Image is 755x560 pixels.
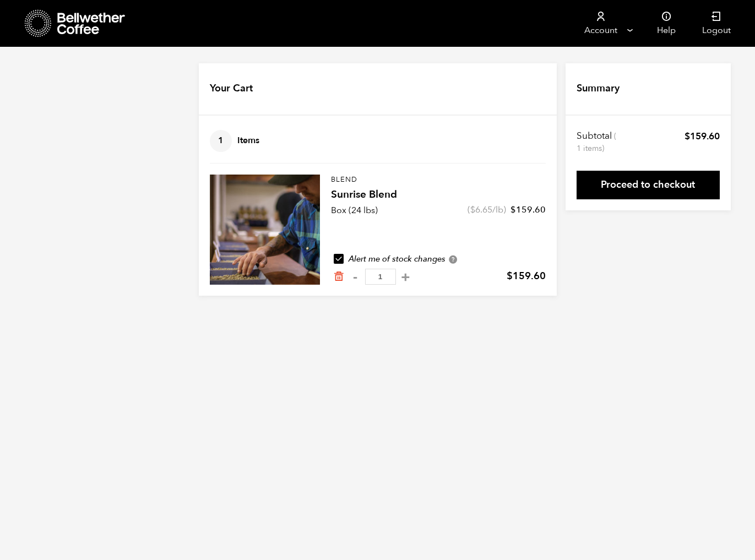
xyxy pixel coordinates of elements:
bdi: 159.60 [510,204,546,216]
input: Qty [365,269,396,285]
span: $ [507,269,513,283]
a: Remove from cart [333,271,344,282]
h4: Sunrise Blend [331,187,546,203]
div: Alert me of stock changes [331,253,546,265]
span: $ [685,130,690,143]
span: ( /lb) [468,204,506,216]
span: $ [510,204,516,216]
p: Blend [331,175,546,186]
bdi: 159.60 [685,130,720,143]
a: Proceed to checkout [577,171,720,199]
bdi: 159.60 [507,269,546,283]
th: Subtotal [577,130,618,154]
h4: Items [210,130,259,152]
p: Box (24 lbs) [331,204,378,217]
h4: Your Cart [210,81,253,96]
button: - [349,271,362,282]
span: 1 [210,130,232,152]
span: $ [470,204,475,216]
button: + [399,271,412,282]
bdi: 6.65 [470,204,492,216]
h4: Summary [577,81,620,96]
